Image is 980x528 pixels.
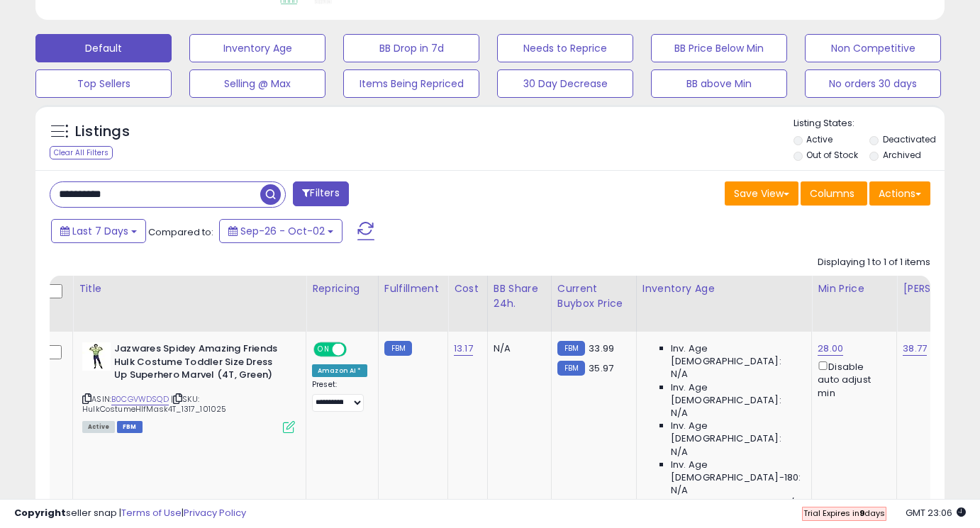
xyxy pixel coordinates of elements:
[671,446,688,459] span: N/A
[557,281,630,311] div: Current Buybox Price
[805,34,941,62] button: Non Competitive
[14,507,246,520] div: seller snap | |
[642,281,806,296] div: Inventory Age
[72,224,128,238] span: Last 7 Days
[818,256,930,269] div: Displaying 1 to 1 of 1 items
[671,497,745,510] span: Inv. Age 181 Plus:
[114,342,286,386] b: Jazwares Spidey Amazing Friends Hulk Costume Toddler Size Dress Up Superhero Marvel (4T, Green)
[497,34,633,62] button: Needs to Reprice
[35,34,172,62] button: Default
[293,181,348,206] button: Filters
[82,342,111,371] img: 31-17OoHXuL._SL40_.jpg
[315,344,333,356] span: ON
[725,181,798,206] button: Save View
[494,342,540,355] div: N/A
[557,361,585,376] small: FBM
[79,281,300,296] div: Title
[312,380,367,412] div: Preset:
[82,421,115,433] span: All listings currently available for purchase on Amazon
[903,342,927,356] a: 38.77
[671,407,688,420] span: N/A
[671,342,801,368] span: Inv. Age [DEMOGRAPHIC_DATA]:
[589,361,613,375] span: 35.97
[784,497,801,510] span: N/A
[75,122,130,142] h5: Listings
[384,281,442,296] div: Fulfillment
[671,368,688,381] span: N/A
[312,364,367,377] div: Amazon AI *
[454,281,481,296] div: Cost
[219,219,343,243] button: Sep-26 - Oct-02
[651,69,787,98] button: BB above Min
[651,34,787,62] button: BB Price Below Min
[189,69,325,98] button: Selling @ Max
[671,381,801,407] span: Inv. Age [DEMOGRAPHIC_DATA]:
[189,34,325,62] button: Inventory Age
[82,393,226,415] span: | SKU: HulkCostumeHlfMask4T_1317_101025
[312,281,372,296] div: Repricing
[883,149,921,161] label: Archived
[794,117,945,130] p: Listing States:
[51,219,146,243] button: Last 7 Days
[240,224,325,238] span: Sep-26 - Oct-02
[671,484,688,497] span: N/A
[121,506,182,519] a: Terms of Use
[806,149,858,161] label: Out of Stock
[35,69,172,98] button: Top Sellers
[454,342,473,356] a: 13.17
[497,69,633,98] button: 30 Day Decrease
[343,69,479,98] button: Items Being Repriced
[345,344,367,356] span: OFF
[906,506,966,519] span: 2025-10-10 23:06 GMT
[869,181,930,206] button: Actions
[818,342,843,356] a: 28.00
[184,506,246,519] a: Privacy Policy
[589,342,614,355] span: 33.99
[111,393,169,405] a: B0CGVWDSQD
[557,341,585,356] small: FBM
[859,507,864,519] b: 9
[810,186,854,201] span: Columns
[82,342,295,432] div: ASIN:
[494,281,545,311] div: BB Share 24h.
[14,506,66,519] strong: Copyright
[117,421,143,433] span: FBM
[343,34,479,62] button: BB Drop in 7d
[671,459,801,484] span: Inv. Age [DEMOGRAPHIC_DATA]-180:
[801,181,867,206] button: Columns
[883,133,936,145] label: Deactivated
[818,281,891,296] div: Min Price
[803,507,885,519] span: Trial Expires in days
[671,420,801,445] span: Inv. Age [DEMOGRAPHIC_DATA]:
[805,69,941,98] button: No orders 30 days
[384,341,412,356] small: FBM
[50,146,113,159] div: Clear All Filters
[818,359,886,400] div: Disable auto adjust min
[148,225,213,239] span: Compared to:
[806,133,833,145] label: Active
